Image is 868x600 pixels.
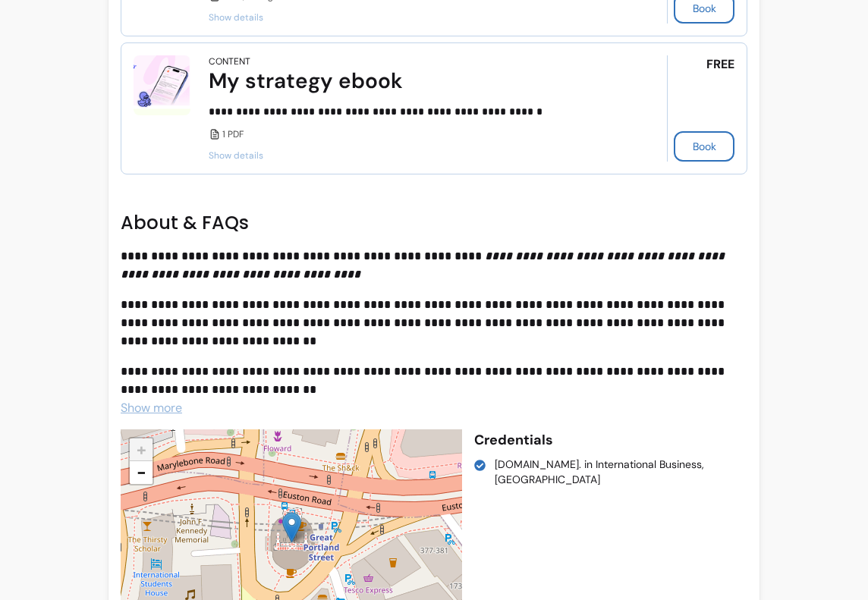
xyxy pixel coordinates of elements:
[209,11,624,24] span: Show details
[134,55,190,115] img: My strategy ebook
[209,149,624,162] span: Show details
[121,400,182,416] span: Show more
[137,438,146,460] span: +
[474,429,735,451] p: Credentials
[209,68,624,95] div: My strategy ebook
[121,211,747,235] h2: About & FAQs
[282,512,301,543] img: John Doe
[674,131,734,162] button: Book
[209,55,250,68] div: Content
[130,438,153,461] a: Zoom in
[474,457,735,487] li: [DOMAIN_NAME]. in International Business, [GEOGRAPHIC_DATA]
[130,461,153,484] a: Zoom out
[667,55,734,162] div: FREE
[137,461,146,483] span: −
[209,128,624,140] div: 1 PDF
